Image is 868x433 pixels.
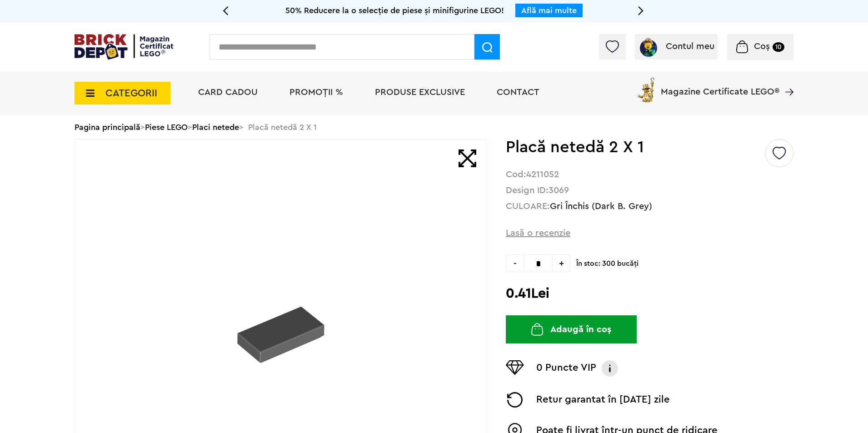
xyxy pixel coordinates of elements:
div: Cod: [506,170,793,179]
span: + [553,254,570,272]
img: Puncte VIP [506,360,524,375]
div: CULOARE: [506,202,793,211]
small: 10 [773,42,784,52]
p: 0 Puncte VIP [536,360,596,377]
span: Lasă o recenzie [506,227,570,239]
strong: 4211052 [526,170,559,179]
span: Magazine Certificate LEGO® [661,75,779,96]
button: Adaugă în coș [506,315,637,343]
a: Contact [497,88,539,97]
a: Produse exclusive [375,88,465,97]
a: PROMOȚII % [289,88,343,97]
span: 50% Reducere la o selecție de piese și minifigurine LEGO! [285,6,504,15]
span: În stoc: 300 bucăţi [576,254,793,268]
img: Returnare [506,392,524,408]
a: Card Cadou [198,88,258,97]
img: Placă netedă 2 X 1 [237,291,324,378]
span: CATEGORII [105,88,157,98]
img: Info VIP [601,360,619,377]
div: Design ID: [506,186,793,195]
a: Piese LEGO [145,123,188,131]
div: > > > Placă netedă 2 X 1 [75,115,793,139]
h1: Placă netedă 2 X 1 [506,139,764,155]
span: Contul meu [666,42,714,51]
span: - [506,254,524,272]
h2: 0.41Lei [506,285,793,302]
a: Află mai multe [521,6,577,15]
strong: 3069 [549,186,569,195]
p: Retur garantat în [DATE] zile [536,392,670,408]
a: Pagina principală [75,123,140,131]
a: Gri Închis (Dark B. Grey) [550,202,652,211]
a: Magazine Certificate LEGO® [779,75,793,85]
a: Contul meu [639,42,714,51]
a: Placi netede [192,123,239,131]
span: Coș [754,42,770,51]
